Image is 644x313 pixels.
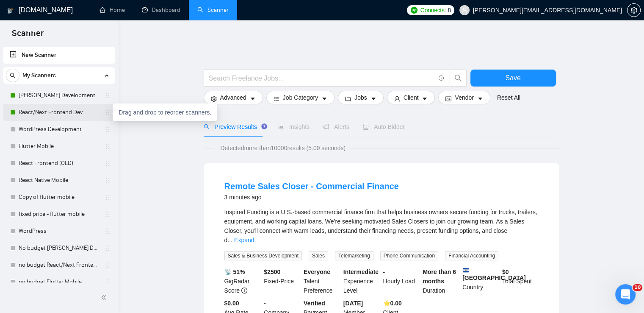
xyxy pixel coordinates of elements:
span: Client [404,93,419,102]
div: GigRadar Score [223,267,263,295]
a: Flutter Mobile [19,138,99,155]
span: holder [104,92,111,99]
a: React/Next Frontend Dev [19,104,99,121]
b: [DATE] [343,300,363,307]
span: Connects: [420,6,446,15]
div: Country [461,267,500,295]
span: Inspired Funding is a U.S.-based commercial finance firm that helps business owners secure fundin... [224,209,537,243]
a: searchScanner [197,6,229,14]
span: ... [227,237,232,243]
span: Telemarketing [335,251,373,260]
a: WordPress [19,223,99,240]
div: Hourly Load [381,267,421,295]
b: Everyone [304,268,330,275]
button: folderJobscaret-down [338,91,384,104]
button: barsJob Categorycaret-down [266,91,334,104]
span: info-circle [241,288,247,293]
img: 🇸🇻 [463,267,469,273]
span: caret-down [370,95,376,102]
button: userClientcaret-down [387,91,435,104]
b: 📡 51% [224,268,245,275]
b: [GEOGRAPHIC_DATA] [462,267,526,281]
iframe: Intercom live chat [615,284,636,305]
span: Save [505,73,520,83]
span: setting [211,95,217,102]
span: setting [627,7,640,14]
span: Insights [278,123,310,130]
b: - [383,268,385,275]
span: Phone Communication [380,251,438,260]
div: 3 minutes ago [224,192,399,202]
span: folder [345,95,351,102]
span: Auto Bidder [363,123,405,130]
span: Jobs [354,93,367,102]
span: Detected more than 10000 results (5.09 seconds) [214,143,351,153]
button: settingAdvancedcaret-down [204,91,263,104]
span: double-left [101,293,109,302]
span: holder [104,177,111,184]
span: 10 [633,284,642,291]
a: No budget [PERSON_NAME] Development [19,240,99,257]
span: holder [104,160,111,167]
span: holder [104,245,111,252]
span: Job Category [283,93,318,102]
b: Intermediate [343,268,379,275]
div: Tooltip anchor [260,123,268,130]
button: search [6,69,19,82]
span: search [204,124,210,130]
b: $0.00 [224,300,239,307]
span: user [394,95,400,102]
input: Search Freelance Jobs... [209,73,435,84]
div: Fixed-Price [262,267,302,295]
span: caret-down [321,95,327,102]
span: caret-down [477,95,483,102]
span: search [450,74,466,82]
span: bars [274,95,279,102]
span: holder [104,228,111,235]
span: Sales & Business Development [224,251,302,260]
span: Preview Results [204,123,265,130]
span: Vendor [455,93,473,102]
b: $ 0 [502,268,509,275]
a: Expand [234,237,254,243]
span: user [462,7,467,13]
span: holder [104,109,111,116]
button: search [450,70,467,87]
img: logo [7,4,13,17]
span: holder [104,262,111,268]
span: search [6,73,19,78]
a: React Native Mobile [19,172,99,189]
span: robot [363,124,369,130]
a: WordPress Development [19,121,99,138]
span: notification [323,124,329,130]
button: setting [627,3,641,17]
a: homeHome [100,6,125,14]
button: idcardVendorcaret-down [438,91,490,104]
span: holder [104,126,111,133]
span: My Scanners [22,67,56,84]
span: holder [104,211,111,218]
span: 8 [448,6,451,15]
span: holder [104,143,111,150]
img: upwork-logo.png [411,7,417,14]
span: idcard [445,95,451,102]
li: New Scanner [3,47,115,64]
a: setting [627,7,641,14]
a: Reset All [497,93,520,102]
a: dashboardDashboard [142,6,180,14]
a: New Scanner [10,47,108,64]
div: Total Spent [500,267,540,295]
span: Scanner [5,27,50,45]
a: React Frontend (OLD) [19,155,99,172]
button: Save [470,70,556,87]
span: Advanced [220,93,246,102]
span: Financial Accounting [445,251,498,260]
a: fixed price - flutter mobile [19,206,99,223]
span: area-chart [278,124,284,130]
b: Verified [304,300,325,307]
span: info-circle [439,75,444,81]
span: holder [104,194,111,201]
span: caret-down [250,95,256,102]
div: Talent Preference [302,267,342,295]
span: Alerts [323,123,349,130]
